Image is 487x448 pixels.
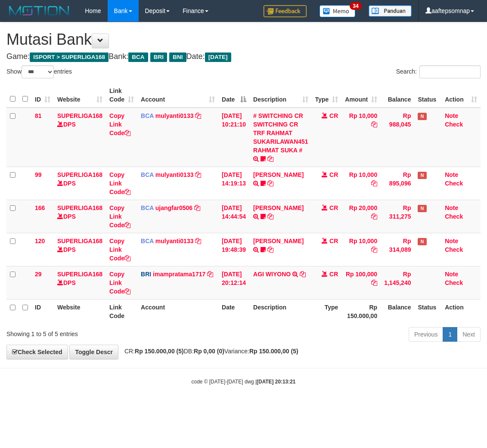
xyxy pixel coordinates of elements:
[381,266,414,299] td: Rp 1,145,240
[169,53,186,62] span: BNI
[109,238,130,262] a: Copy Link Code
[329,238,338,244] span: CR
[381,200,414,233] td: Rp 311,275
[57,112,102,119] a: SUPERLIGA168
[192,379,296,385] small: code © [DATE]-[DATE] dwg |
[381,108,414,167] td: Rp 988,045
[54,108,106,167] td: DPS
[141,112,154,119] span: BCA
[141,271,151,278] span: BRI
[35,204,45,211] span: 166
[250,299,312,324] th: Description
[35,171,42,178] span: 99
[300,271,306,278] a: Copy AGI WIYONO to clipboard
[381,83,414,108] th: Balance
[155,171,194,178] a: mulyanti0133
[155,204,192,211] a: ujangfar0506
[418,113,426,120] span: Has Note
[445,204,458,211] a: Note
[341,299,381,324] th: Rp 150.000,00
[445,171,458,178] a: Note
[195,112,201,119] a: Copy mulyanti0133 to clipboard
[35,271,42,278] span: 29
[6,53,481,61] h4: Game: Bank: Date:
[205,53,231,62] span: [DATE]
[6,345,68,359] a: Check Selected
[341,83,381,108] th: Amount: activate to sort column ascending
[54,299,106,324] th: Website
[155,112,194,119] a: mulyanti0133
[414,299,441,324] th: Status
[218,167,250,200] td: [DATE] 14:19:13
[441,299,481,324] th: Action
[120,348,298,355] span: CR: DB: Variance:
[31,83,54,108] th: ID: activate to sort column ascending
[57,204,102,211] a: SUPERLIGA168
[35,238,45,244] span: 120
[141,171,154,178] span: BCA
[253,112,308,154] a: # SWITCHING CR SWITCHING CR TRF RAHMAT SUKARILAWAN451 RAHMAT SUKA #
[57,271,102,278] a: SUPERLIGA168
[57,171,102,178] a: SUPERLIGA168
[445,121,463,128] a: Check
[195,171,201,178] a: Copy mulyanti0133 to clipboard
[195,238,201,244] a: Copy mulyanti0133 to clipboard
[445,238,458,244] a: Note
[371,246,377,253] a: Copy Rp 10,000 to clipboard
[312,299,342,324] th: Type
[31,299,54,324] th: ID
[319,5,356,17] img: Button%20Memo.svg
[128,53,148,62] span: BCA
[54,266,106,299] td: DPS
[218,266,250,299] td: [DATE] 20:12:14
[253,238,304,244] a: [PERSON_NAME]
[445,213,463,220] a: Check
[341,167,381,200] td: Rp 10,000
[150,53,167,62] span: BRI
[341,108,381,167] td: Rp 10,000
[137,299,218,324] th: Account
[218,233,250,266] td: [DATE] 19:48:39
[443,327,457,342] a: 1
[218,200,250,233] td: [DATE] 14:44:54
[6,65,72,78] label: Show entries
[30,53,109,62] span: ISPORT > SUPERLIGA168
[218,299,250,324] th: Date
[54,167,106,200] td: DPS
[329,204,338,211] span: CR
[445,271,458,278] a: Note
[141,238,154,244] span: BCA
[409,327,443,342] a: Previous
[106,83,137,108] th: Link Code: activate to sort column ascending
[6,31,481,48] h1: Mutasi Bank
[369,5,412,17] img: panduan.png
[54,83,106,108] th: Website: activate to sort column ascending
[441,83,481,108] th: Action: activate to sort column ascending
[155,238,194,244] a: mulyanti0133
[6,326,196,338] div: Showing 1 to 5 of 5 entries
[371,213,377,220] a: Copy Rp 20,000 to clipboard
[371,180,377,187] a: Copy Rp 10,000 to clipboard
[69,345,118,359] a: Toggle Descr
[267,180,273,187] a: Copy MUHAMMAD REZA to clipboard
[445,279,463,286] a: Check
[6,4,72,17] img: MOTION_logo.png
[418,205,426,212] span: Has Note
[249,348,298,355] strong: Rp 150.000,00 (5)
[445,180,463,187] a: Check
[264,5,307,17] img: Feedback.jpg
[371,279,377,286] a: Copy Rp 100,000 to clipboard
[418,238,426,245] span: Has Note
[267,155,273,162] a: Copy # SWITCHING CR SWITCHING CR TRF RAHMAT SUKARILAWAN451 RAHMAT SUKA # to clipboard
[218,83,250,108] th: Date: activate to sort column descending
[153,271,205,278] a: imampratama1717
[207,271,213,278] a: Copy imampratama1717 to clipboard
[396,65,481,78] label: Search:
[253,171,304,178] a: [PERSON_NAME]
[135,348,184,355] strong: Rp 150.000,00 (5)
[329,171,338,178] span: CR
[194,348,224,355] strong: Rp 0,00 (0)
[137,83,218,108] th: Account: activate to sort column ascending
[312,83,342,108] th: Type: activate to sort column ascending
[381,233,414,266] td: Rp 314,089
